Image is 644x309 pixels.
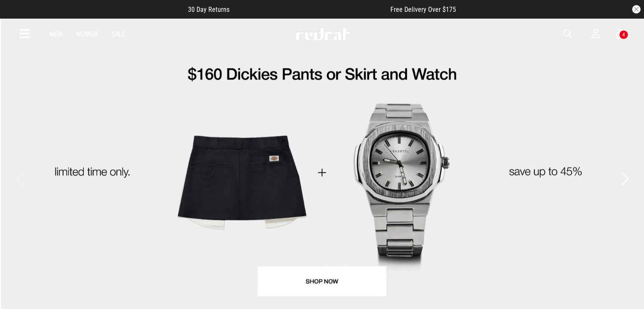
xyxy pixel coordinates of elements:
button: Next slide [619,169,630,188]
a: 4 [616,30,625,39]
span: Free Delivery Over $175 [390,6,456,14]
button: Previous slide [14,169,25,188]
a: Men [50,30,62,38]
img: Redrat logo [295,28,351,40]
span: 30 Day Returns [188,6,229,14]
a: Women [76,30,98,38]
iframe: Customer reviews powered by Trustpilot [246,5,373,14]
a: Sale [111,30,125,38]
div: 4 [622,32,625,38]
